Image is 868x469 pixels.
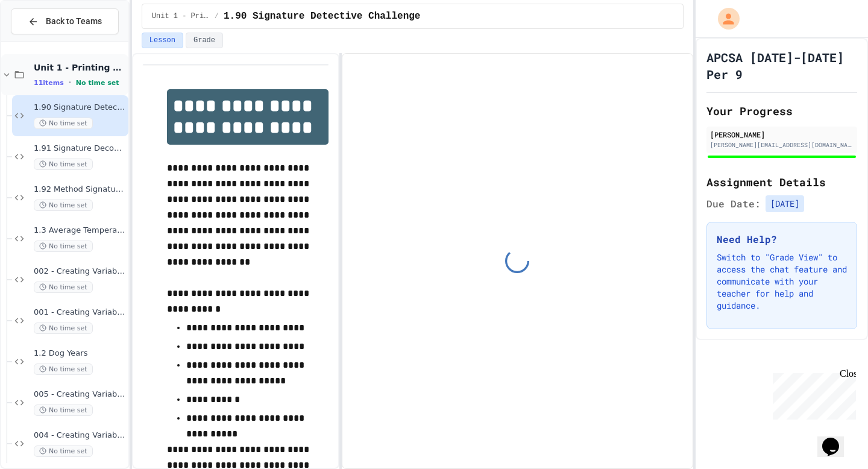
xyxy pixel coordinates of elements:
h3: Need Help? [717,232,847,247]
span: No time set [34,118,93,129]
div: [PERSON_NAME][EMAIL_ADDRESS][DOMAIN_NAME] [710,140,854,150]
span: No time set [34,241,93,252]
div: Chat with us now!Close [5,5,83,77]
span: No time set [76,79,119,87]
span: 1.3 Average Temperature [34,225,126,236]
span: [DATE] [766,195,804,212]
span: Due Date: [706,197,761,211]
span: Unit 1 - Printing & Primitive Types [34,62,126,73]
h2: Your Progress [706,102,857,119]
div: My Account [705,5,743,33]
span: 1.92 Method Signature Repair [34,184,126,195]
span: No time set [34,404,93,416]
span: Back to Teams [46,15,102,28]
p: Switch to "Grade View" to access the chat feature and communicate with your teacher for help and ... [717,251,847,312]
span: Unit 1 - Printing & Primitive Types [152,11,210,21]
span: • [69,78,71,87]
span: 1.2 Dog Years [34,348,126,359]
span: 005 - Creating Variables and Printing 5 [34,389,126,400]
span: No time set [34,323,93,334]
span: 002 - Creating Variables and Printing 2 [34,266,126,277]
span: 1.91 Signature Decoder Challenge [34,143,126,154]
h1: APCSA [DATE]-[DATE] Per 9 [706,49,857,83]
iframe: chat widget [817,421,856,457]
span: 11 items [34,79,64,87]
div: [PERSON_NAME] [710,129,854,140]
button: Back to Teams [11,8,119,34]
button: Grade [186,33,223,48]
span: 004 - Creating Variables and Printing 4 [34,430,126,441]
span: No time set [34,200,93,211]
span: No time set [34,364,93,375]
button: Lesson [142,33,183,48]
h2: Assignment Details [706,174,857,190]
span: 1.90 Signature Detective Challenge [34,102,126,113]
span: 001 - Creating Variables and Printing 1 [34,307,126,318]
span: No time set [34,282,93,293]
iframe: chat widget [768,368,856,420]
span: 1.90 Signature Detective Challenge [224,9,420,24]
span: No time set [34,445,93,457]
span: No time set [34,159,93,170]
span: / [215,11,219,21]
